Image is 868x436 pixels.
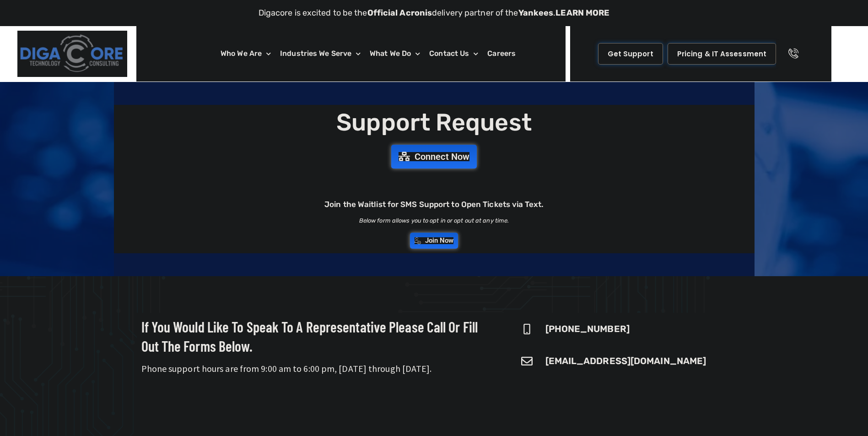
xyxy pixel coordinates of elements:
nav: Menu [171,43,566,64]
span: Connect Now [415,152,469,161]
a: LEARN MORE [555,8,609,18]
strong: Official Acronis [367,8,432,18]
a: Pricing & IT Assessment [668,43,776,65]
p: Phone support hours are from 9:00 am to 6:00 pm, [DATE] through [DATE]. [141,362,493,376]
a: Contact Us [425,43,483,64]
h2: Below form allows you to opt in or opt out at any time. [359,218,509,223]
a: Join Now [410,233,458,249]
img: Digacore logo 1 [17,31,127,77]
a: Get Support [598,43,663,65]
a: Connect Now [391,145,477,169]
a: support@digacore.com [516,349,539,372]
a: What We Do [365,43,425,64]
span: Get Support [608,50,653,57]
h1: Support Request [119,109,750,136]
p: Digacore is excited to be the delivery partner of the . [259,7,610,19]
a: Careers [483,43,520,64]
span: Pricing & IT Assessment [677,50,766,57]
a: [PHONE_NUMBER] [545,323,630,334]
h2: Join the Waitlist for SMS Support to Open Tickets via Text. [324,201,544,208]
a: 732-646-5725 [516,317,539,340]
h2: If you would like to speak to a representative please call or fill out the forms below. [141,317,493,355]
a: Who We Are [216,43,275,64]
a: [EMAIL_ADDRESS][DOMAIN_NAME] [545,355,706,366]
a: Industries We Serve [275,43,365,64]
span: Join Now [425,237,454,244]
strong: Yankees [518,8,554,18]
